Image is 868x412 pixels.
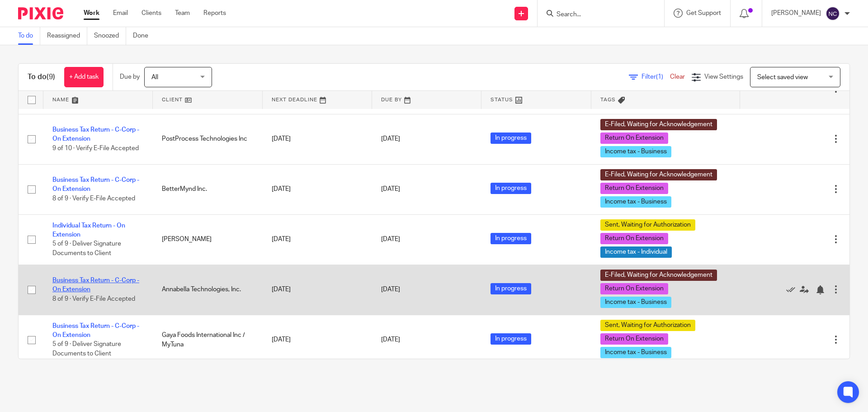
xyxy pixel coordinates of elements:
a: To do [18,27,40,45]
a: Done [133,27,155,45]
span: Return On Extension [600,283,668,294]
a: Email [113,9,128,18]
a: Business Tax Return - C-Corp - On Extension [52,177,139,192]
span: View Settings [704,74,743,80]
a: Mark as done [786,285,800,294]
span: Select saved view [757,74,808,81]
p: Due by [120,72,140,81]
span: 9 of 10 · Verify E-File Accepted [52,145,139,152]
span: 8 of 9 · Verify E-File Accepted [52,296,135,302]
span: E-Filed, Waiting for Acknowledgement [600,270,717,281]
span: In progress [491,333,531,345]
td: [DATE] [263,214,372,265]
span: Income tax - Business [600,146,671,157]
span: Income tax - Individual [600,246,672,258]
td: BetterMynd Inc. [153,164,262,214]
span: 5 of 9 · Deliver Signature Documents to Client [52,341,121,357]
a: Clients [142,9,161,18]
a: + Add task [64,67,104,87]
td: Annabella Technologies, Inc. [153,265,262,315]
span: In progress [491,233,531,244]
td: [DATE] [263,164,372,214]
span: Income tax - Business [600,297,671,308]
td: [DATE] [263,315,372,365]
span: [DATE] [381,336,400,343]
span: In progress [491,183,531,194]
a: Team [175,9,190,18]
a: Business Tax Return - C-Corp - On Extension [52,127,139,142]
span: In progress [491,133,531,144]
td: PostProcess Technologies Inc [153,114,262,164]
input: Search [556,11,637,19]
span: Return On Extension [600,133,668,144]
span: [DATE] [381,236,400,242]
img: svg%3E [826,6,840,21]
span: [DATE] [381,286,400,293]
td: [PERSON_NAME] [153,214,262,265]
a: Clear [670,74,685,80]
a: Work [84,9,99,18]
span: [DATE] [381,186,400,192]
p: [PERSON_NAME] [771,9,821,18]
span: [DATE] [381,136,400,142]
span: Sent, Waiting for Authorization [600,320,695,331]
span: (9) [47,73,55,81]
span: Get Support [686,10,721,16]
span: (1) [656,74,663,80]
a: Reassigned [47,27,87,45]
span: Return On Extension [600,333,668,345]
span: E-Filed, Waiting for Acknowledgement [600,169,717,180]
a: Business Tax Return - C-Corp - On Extension [52,323,139,338]
a: Individual Tax Return - On Extension [52,223,125,238]
span: Sent, Waiting for Authorization [600,219,695,231]
span: Tags [600,97,616,102]
td: Gaya Foods International Inc / MyTuna [153,315,262,365]
span: E-Filed, Waiting for Acknowledgement [600,119,717,130]
a: Snoozed [94,27,126,45]
span: Income tax - Business [600,347,671,358]
span: Filter [642,74,670,80]
span: 5 of 9 · Deliver Signature Documents to Client [52,241,121,257]
span: All [151,74,158,81]
a: Reports [203,9,226,18]
span: In progress [491,283,531,294]
td: [DATE] [263,114,372,164]
td: [DATE] [263,265,372,315]
img: Pixie [18,7,63,19]
span: Income tax - Business [600,196,671,208]
span: Return On Extension [600,183,668,194]
a: Business Tax Return - C-Corp - On Extension [52,277,139,293]
span: 8 of 9 · Verify E-File Accepted [52,195,135,202]
span: Return On Extension [600,233,668,244]
h1: To do [28,72,55,82]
